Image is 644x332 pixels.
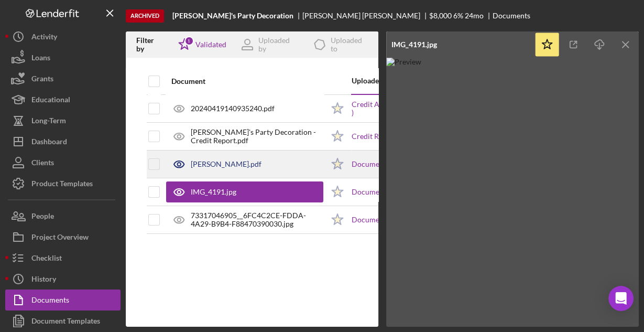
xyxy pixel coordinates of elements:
[31,110,66,134] div: Long-Term
[608,286,634,311] div: Open Intercom Messenger
[352,188,477,196] a: Document Upload ([PERSON_NAME] )
[171,77,323,85] div: Document
[5,26,121,47] button: Activity
[31,152,54,176] div: Clients
[5,47,121,68] button: Loans
[5,68,121,89] button: Grants
[5,89,121,110] button: Educational
[5,310,121,331] button: Document Templates
[5,227,121,248] button: Project Overview
[352,160,477,168] a: Document Upload ([PERSON_NAME] )
[453,12,463,20] div: 6 %
[31,206,54,229] div: People
[331,36,370,53] div: Uploaded to
[136,36,171,53] div: Filter by
[191,128,323,145] div: [PERSON_NAME]'s Party Decoration - Credit Report.pdf
[172,12,293,20] b: [PERSON_NAME]'s Party Decoration
[5,290,121,310] button: Documents
[352,77,417,85] div: Uploaded to
[126,9,164,23] div: Archived
[31,173,93,197] div: Product Templates
[5,131,121,152] button: Dashboard
[31,227,89,250] div: Project Overview
[352,216,477,224] a: Document Upload ([PERSON_NAME] )
[352,132,397,141] a: Credit Report
[493,12,530,20] div: Documents
[429,12,452,20] div: $8,000
[5,110,121,131] button: Long-Term
[191,104,275,113] div: 20240419140935240.pdf
[31,269,56,292] div: History
[5,269,121,290] button: History
[31,89,70,113] div: Educational
[5,248,121,269] button: Checklist
[191,160,261,168] div: [PERSON_NAME].pdf
[465,12,484,20] div: 24 mo
[31,68,53,92] div: Grants
[31,47,50,71] div: Loans
[31,290,69,313] div: Documents
[31,248,62,271] div: Checklist
[258,36,299,53] div: Uploaded by
[5,206,121,227] button: People
[195,40,226,49] div: Validated
[191,188,236,196] div: IMG_4191.jpg
[191,211,323,228] div: 73317046905__6FC4C2CE-FDDA-4A29-B9B4-F88470390030.jpg
[184,36,194,46] div: 1
[302,12,429,20] div: [PERSON_NAME] [PERSON_NAME]
[31,131,67,155] div: Dashboard
[391,40,437,49] div: IMG_4191.jpg
[5,152,121,173] button: Clients
[386,58,639,327] img: Preview
[31,26,57,50] div: Activity
[5,173,121,194] button: Product Templates
[352,100,483,117] a: Credit Authorization ([PERSON_NAME] )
